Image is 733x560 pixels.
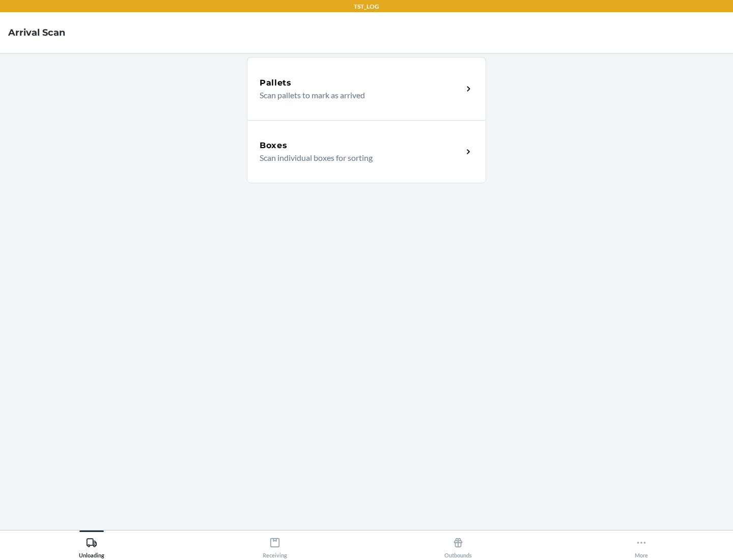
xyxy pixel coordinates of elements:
button: Receiving [183,530,366,558]
button: More [550,530,733,558]
p: Scan individual boxes for sorting [260,152,455,164]
a: PalletsScan pallets to mark as arrived [247,57,486,120]
div: More [635,533,648,558]
h5: Pallets [260,77,292,89]
h5: Boxes [260,139,288,152]
div: Unloading [79,533,104,558]
p: Scan pallets to mark as arrived [260,89,455,101]
div: Outbounds [444,533,472,558]
h4: Arrival Scan [8,26,65,39]
p: TST_LOG [354,2,379,11]
a: BoxesScan individual boxes for sorting [247,120,486,183]
button: Outbounds [366,530,550,558]
div: Receiving [263,533,287,558]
